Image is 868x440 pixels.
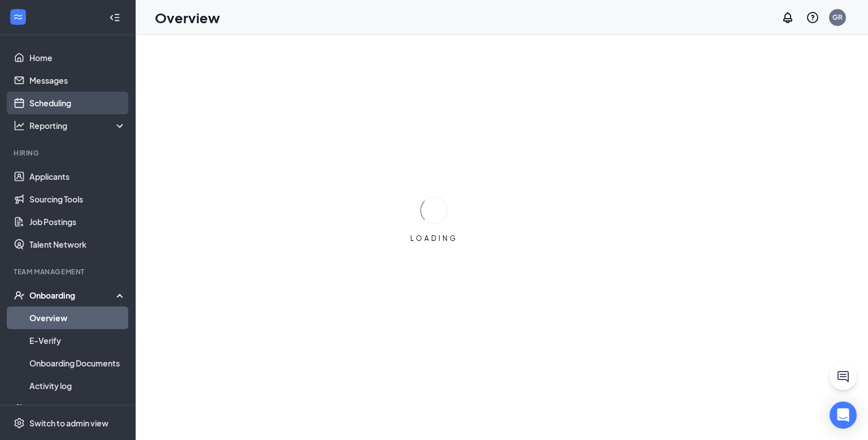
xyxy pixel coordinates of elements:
[29,92,126,114] a: Scheduling
[806,11,819,24] svg: QuestionInfo
[406,234,462,243] div: LOADING
[14,148,124,158] div: Hiring
[14,120,25,131] svg: Analysis
[781,11,795,24] svg: Notifications
[109,12,120,23] svg: Collapse
[29,69,126,92] a: Messages
[14,417,25,429] svg: Settings
[29,165,126,188] a: Applicants
[14,290,25,301] svg: UserCheck
[29,46,126,69] a: Home
[830,402,857,429] div: Open Intercom Messenger
[29,352,126,374] a: Onboarding Documents
[12,11,24,23] svg: WorkstreamLogo
[14,267,124,277] div: Team Management
[29,417,108,429] div: Switch to admin view
[29,120,127,131] div: Reporting
[832,12,843,22] div: GR
[29,290,116,301] div: Onboarding
[29,397,126,420] a: Team
[29,210,126,233] a: Job Postings
[830,363,857,390] button: ChatActive
[29,188,126,210] a: Sourcing Tools
[29,329,126,352] a: E-Verify
[29,307,126,329] a: Overview
[836,370,850,383] svg: ChatActive
[29,233,126,256] a: Talent Network
[155,8,220,27] h1: Overview
[29,374,126,397] a: Activity log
